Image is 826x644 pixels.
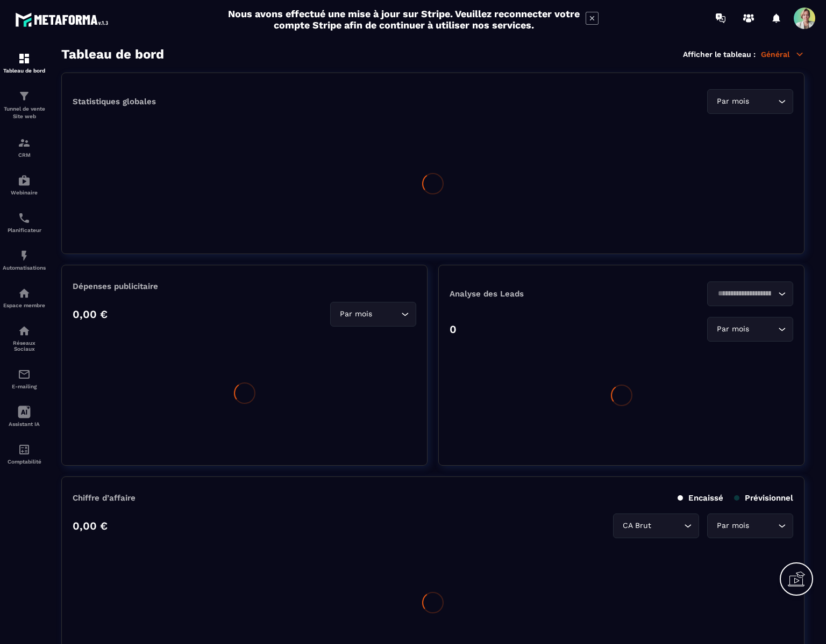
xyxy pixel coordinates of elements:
p: 0,00 € [73,519,108,532]
span: Par mois [714,96,751,107]
img: email [18,368,31,381]
img: automations [18,249,31,262]
p: Espace membre [3,302,46,308]
div: Search for option [707,89,793,114]
img: scheduler [18,212,31,225]
a: social-networksocial-networkRéseaux Sociaux [3,316,46,360]
p: E-mailing [3,383,46,389]
a: schedulerschedulerPlanificateur [3,204,46,241]
span: Par mois [714,323,751,335]
p: Webinaire [3,190,46,196]
h3: Tableau de bord [61,47,164,62]
img: automations [18,287,31,300]
a: automationsautomationsAutomatisations [3,241,46,279]
p: Chiffre d’affaire [73,493,136,503]
p: Encaissé [678,493,723,503]
p: CRM [3,152,46,158]
span: Par mois [337,308,374,320]
img: accountant [18,443,31,456]
input: Search for option [751,96,775,107]
span: CA Brut [620,520,653,532]
p: Tunnel de vente Site web [3,105,46,120]
a: formationformationTunnel de vente Site web [3,82,46,128]
a: accountantaccountantComptabilité [3,435,46,473]
img: logo [15,10,112,30]
img: formation [18,52,31,65]
div: Search for option [707,513,793,538]
p: Tableau de bord [3,68,46,74]
p: Analyse des Leads [450,289,622,299]
img: social-network [18,324,31,337]
img: automations [18,174,31,187]
input: Search for option [374,308,398,320]
h2: Nous avons effectué une mise à jour sur Stripe. Veuillez reconnecter votre compte Stripe afin de ... [227,8,580,31]
p: Dépenses publicitaire [73,281,416,291]
span: Par mois [714,520,751,532]
a: formationformationTableau de bord [3,44,46,82]
img: formation [18,90,31,103]
a: automationsautomationsWebinaire [3,166,46,204]
input: Search for option [714,288,775,300]
div: Search for option [613,513,699,538]
div: Search for option [707,317,793,342]
p: Automatisations [3,265,46,271]
p: Général [761,49,804,59]
p: 0 [450,323,457,336]
div: Search for option [707,281,793,306]
img: formation [18,136,31,149]
p: 0,00 € [73,308,108,321]
p: Statistiques globales [73,97,156,106]
a: formationformationCRM [3,128,46,166]
a: Assistant IA [3,397,46,435]
a: emailemailE-mailing [3,360,46,397]
p: Planificateur [3,227,46,233]
div: Search for option [330,302,416,327]
p: Réseaux Sociaux [3,340,46,352]
p: Comptabilité [3,459,46,465]
input: Search for option [653,520,681,532]
a: automationsautomationsEspace membre [3,279,46,316]
p: Assistant IA [3,421,46,427]
input: Search for option [751,323,775,335]
p: Prévisionnel [734,493,793,503]
p: Afficher le tableau : [683,50,756,59]
input: Search for option [751,520,775,532]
